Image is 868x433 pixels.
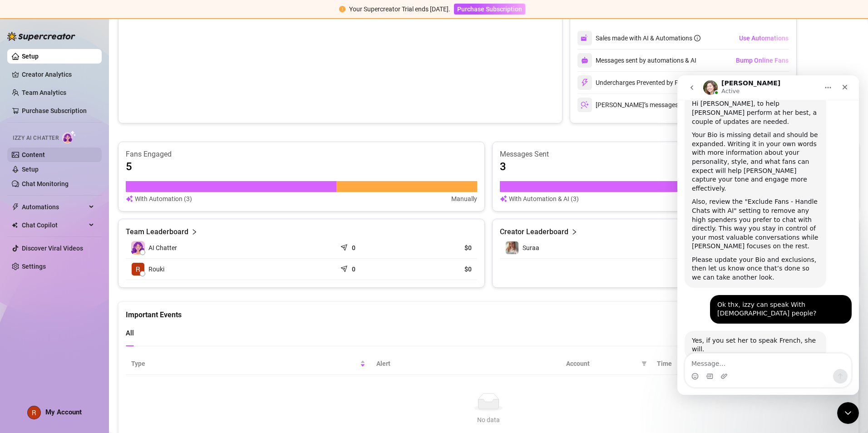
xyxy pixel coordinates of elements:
span: Purchase Subscription [457,5,522,13]
span: Automations [22,200,86,214]
span: AI Chatter [148,243,177,253]
div: [PERSON_NAME]’s messages and PPVs tracked [577,98,730,112]
span: send [340,263,350,272]
img: logo-BBDzfeDw.svg [7,32,75,41]
span: Time [657,359,748,369]
a: Setup [22,166,39,173]
a: Setup [22,53,39,60]
button: Bump Online Fans [735,53,789,68]
span: My Account [45,408,82,416]
article: Fans Engaged [126,149,477,159]
a: Purchase Subscription [22,107,87,114]
img: svg%3e [126,194,133,204]
span: Type [131,359,358,369]
a: Content [22,151,45,158]
span: right [191,226,197,237]
article: Manually [451,194,477,204]
img: svg%3e [581,101,589,109]
span: filter [641,361,647,366]
button: Purchase Subscription [454,4,525,15]
article: Creator Leaderboard [500,226,568,237]
a: Chat Monitoring [22,180,69,187]
article: 0 [352,243,355,252]
span: thunderbolt [12,203,19,211]
img: Suraa [506,241,518,254]
div: Undercharges Prevented by PriceGuard [577,75,706,90]
div: No data [135,415,842,425]
iframe: Intercom live chat [837,402,859,424]
div: Sales made with AI & Automations [596,33,700,43]
img: svg%3e [581,57,588,64]
img: svg%3e [581,79,589,87]
div: Important Events [126,302,851,320]
img: svg%3e [500,194,507,204]
span: info-circle [694,35,700,41]
article: Messages Sent [500,149,851,159]
article: 3 [500,159,506,174]
span: filter [640,357,649,370]
span: Izzy AI Chatter [13,134,59,143]
span: Bump Online Fans [736,57,789,64]
a: Purchase Subscription [454,5,525,13]
img: ACg8ocKq5zOTtnwjnoil3S4nZVQY-mXbbQgoo1yICVq1hgkZuc7JsA=s96-c [28,406,40,419]
img: svg%3e [581,34,589,42]
span: Your Supercreator Trial ends [DATE]. [349,5,450,13]
span: Rouki [148,264,164,274]
span: Use Automations [739,34,789,42]
a: Team Analytics [22,89,66,96]
article: Team Leaderboard [126,226,188,237]
span: Account [566,359,638,369]
img: Rouki [132,263,144,276]
a: Settings [22,263,46,270]
a: Discover Viral Videos [22,245,83,252]
span: exclamation-circle [339,6,345,12]
span: Suraa [523,244,539,251]
th: Type [126,353,371,375]
img: Chat Copilot [12,222,18,228]
span: Chat Copilot [22,218,86,232]
article: With Automation (3) [135,194,192,204]
img: AI Chatter [62,130,76,143]
iframe: Intercom live chat [677,75,859,395]
span: right [571,226,577,237]
article: $0 [412,243,472,252]
th: Alert [371,353,561,375]
article: $0 [412,265,472,274]
article: With Automation & AI (3) [509,194,579,204]
button: Use Automations [739,31,789,45]
img: izzy-ai-chatter-avatar-DDCN_rTZ.svg [131,241,145,255]
div: Messages sent by automations & AI [577,53,696,68]
span: All [126,329,134,337]
span: send [340,242,350,251]
article: 0 [352,265,355,274]
th: Time [651,353,760,375]
a: Creator Analytics [22,67,94,82]
article: 5 [126,159,132,174]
